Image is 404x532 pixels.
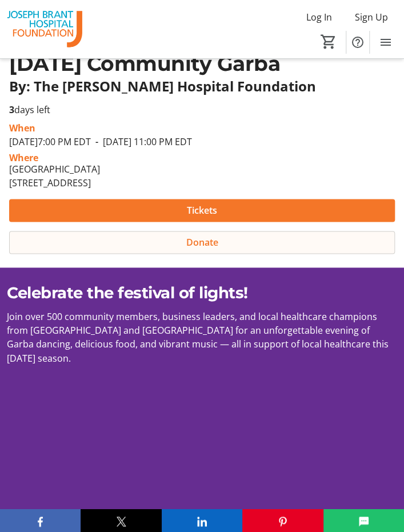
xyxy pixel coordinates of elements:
span: [DATE] 7:00 PM EDT [9,135,91,148]
span: [DATE] 11:00 PM EDT [91,135,192,148]
button: Sign Up [346,8,397,26]
button: Help [346,31,369,54]
button: Cart [318,31,339,52]
div: When [9,121,35,135]
span: Join over 500 community members, business leaders, and local healthcare champions from [GEOGRAPHI... [7,310,389,364]
span: Celebrate the festival of lights! [7,283,248,302]
span: [DATE] Community Garba [9,51,280,76]
p: days left [9,103,395,117]
div: [STREET_ADDRESS] [9,176,100,190]
span: Sign Up [355,10,388,24]
span: 3 [9,103,14,116]
div: Where [9,153,38,162]
button: Menu [374,31,397,54]
img: The Joseph Brant Hospital Foundation's Logo [7,8,83,51]
span: - [91,135,103,148]
span: Tickets [187,203,217,217]
button: Donate [9,231,395,254]
span: Donate [186,235,218,249]
button: X [81,509,161,532]
div: [GEOGRAPHIC_DATA] [9,162,100,176]
button: LinkedIn [162,509,242,532]
button: Log In [297,8,341,26]
span: Log In [306,10,332,24]
button: Pinterest [242,509,323,532]
button: Tickets [9,199,395,222]
button: SMS [323,509,404,532]
p: By: The [PERSON_NAME] Hospital Foundation [9,79,395,94]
